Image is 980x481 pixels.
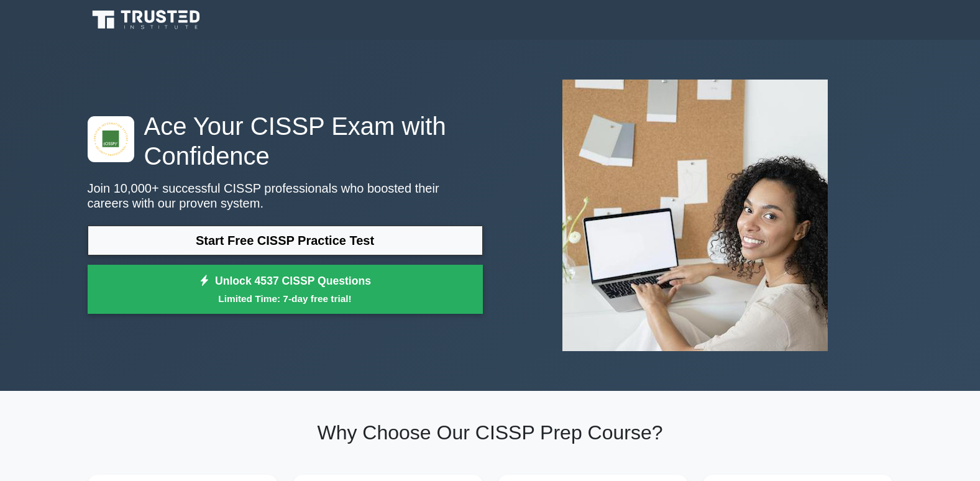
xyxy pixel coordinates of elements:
p: Join 10,000+ successful CISSP professionals who boosted their careers with our proven system. [88,181,483,211]
a: Unlock 4537 CISSP QuestionsLimited Time: 7-day free trial! [88,265,483,314]
a: Start Free CISSP Practice Test [88,226,483,255]
h1: Ace Your CISSP Exam with Confidence [88,111,483,171]
h2: Why Choose Our CISSP Prep Course? [88,421,893,444]
small: Limited Time: 7-day free trial! [103,291,467,306]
